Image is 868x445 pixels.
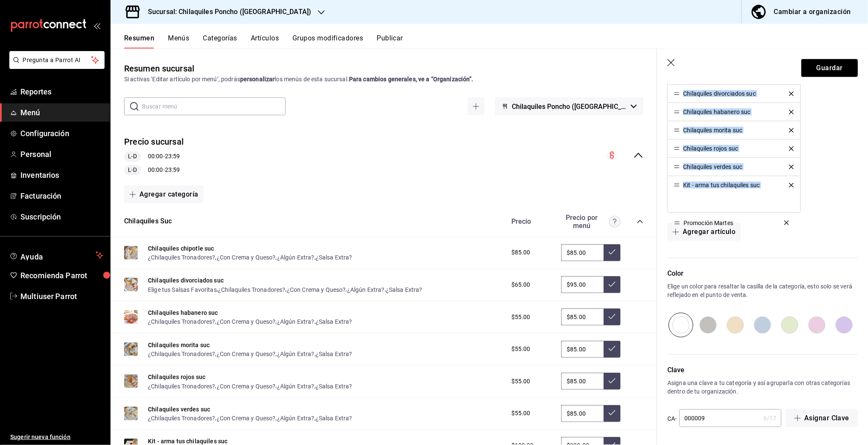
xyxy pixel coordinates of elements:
[141,7,311,17] h3: Sucursal: Chilaquiles Poncho ([GEOGRAPHIC_DATA])
[148,244,214,253] button: Chilaquiles chipotle suc
[561,214,621,230] div: Precio por menú
[683,164,742,170] div: Chilaquiles verdes suc
[142,98,286,115] input: Buscar menú
[316,317,352,326] button: ¿Salsa Extra?
[683,145,738,151] div: Chilaquiles rojos suc
[377,34,403,48] button: Publicar
[277,414,315,422] button: ¿Algún Extra?
[667,365,858,375] p: Clave
[511,345,530,354] span: $55.00
[20,250,92,260] span: Ayuda
[124,34,154,48] button: Resumen
[168,34,189,48] button: Menús
[148,285,217,294] button: Elige tus Salsas Favoritas
[148,382,216,391] button: ¿Chilaquiles Tronadores?
[783,165,800,169] button: delete
[217,253,276,262] button: ¿Con Crema y Queso?
[124,62,194,75] div: Resumen sucursal
[292,34,363,48] button: Grupos modificadores
[637,218,644,225] button: collapse-category-row
[124,185,204,203] button: Agregar categoría
[10,433,103,442] span: Sugerir nueva función
[124,151,184,162] div: 00:00 - 23:59
[511,280,530,289] span: $65.00
[683,109,750,115] div: Chilaquiles habanero suc
[148,276,224,285] button: Chilaquiles divorciados suc
[561,373,604,390] input: Sin ajuste
[503,217,557,225] div: Precio
[148,349,352,358] div: , , ,
[316,382,352,391] button: ¿Salsa Extra?
[349,76,474,83] strong: Para cambios generales, ve a “Organización”.
[667,282,858,299] p: Elige un color para resaltar la casilla de la categoría, esto solo se verá reflejado en el punto ...
[148,341,210,349] button: Chilaquiles morita suc
[124,136,184,148] button: Precio sucursal
[217,414,276,422] button: ¿Con Crema y Queso?
[9,51,105,69] button: Pregunta a Parrot AI
[148,317,216,326] button: ¿Chilaquiles Tronadores?
[783,110,800,114] button: delete
[217,382,276,391] button: ¿Con Crema y Queso?
[667,379,858,396] p: Asigna una clave a tu categoría y así agruparla con otras categorías dentro de tu organización.
[23,56,91,65] span: Pregunta a Parrot AI
[218,285,286,294] button: ¿Chilaquiles Tronadores?
[783,91,800,96] button: delete
[124,278,138,291] img: Preview
[251,34,279,48] button: Artículos
[316,414,352,422] button: ¿Salsa Extra?
[20,270,103,281] span: Recomienda Parrot
[511,409,530,418] span: $55.00
[783,146,800,151] button: delete
[124,165,184,175] div: 00:00 - 23:59
[277,317,315,326] button: ¿Algún Extra?
[561,308,604,325] input: Sin ajuste
[124,374,138,388] img: Preview
[125,152,140,161] span: L-D
[786,409,858,427] button: Asignar Clave
[801,59,858,77] button: Guardar
[561,341,604,358] input: Sin ajuste
[20,148,103,160] span: Personal
[511,248,530,257] span: $85.00
[512,103,627,111] span: Chilaquiles Poncho ([GEOGRAPHIC_DATA][PERSON_NAME])
[148,285,423,294] div: , , , ,
[124,34,868,48] div: navigation tabs
[316,253,352,262] button: ¿Salsa Extra?
[287,285,346,294] button: ¿Con Crema y Queso?
[6,62,105,71] a: Pregunta a Parrot AI
[495,97,644,115] button: Chilaquiles Poncho ([GEOGRAPHIC_DATA][PERSON_NAME])
[94,22,100,29] button: open_drawer_menu
[125,165,140,174] span: L-D
[20,291,103,302] span: Multiuser Parrot
[667,223,740,241] button: Agregar artículo
[148,373,205,381] button: Chilaquiles rojos suc
[148,414,352,422] div: , , ,
[20,211,103,222] span: Suscripción
[783,183,800,188] button: delete
[277,253,315,262] button: ¿Algún Extra?
[683,127,742,133] div: Chilaquiles morita suc
[124,217,172,226] button: Chilaquiles Suc
[148,405,210,414] button: Chilaquiles verdes suc
[386,285,423,294] button: ¿Salsa Extra?
[316,350,352,358] button: ¿Salsa Extra?
[683,91,756,97] div: Chilaquiles divorciados suc
[561,405,604,422] input: Sin ajuste
[20,128,103,139] span: Configuración
[124,407,138,420] img: Preview
[148,308,218,317] button: Chilaquiles habanero suc
[561,244,604,261] input: Sin ajuste
[511,313,530,322] span: $55.00
[124,342,138,356] img: Preview
[240,76,275,83] strong: personalizar
[683,182,760,188] div: Kit - arma tus chilaquiles suc
[148,253,216,262] button: ¿Chilaquiles Tronadores?
[124,246,138,260] img: Preview
[20,107,103,118] span: Menú
[277,350,315,358] button: ¿Algún Extra?
[783,128,800,133] button: delete
[111,129,657,182] div: collapse-menu-row
[203,34,238,48] button: Categorías
[763,414,777,422] div: 6 / 17
[277,382,315,391] button: ¿Algún Extra?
